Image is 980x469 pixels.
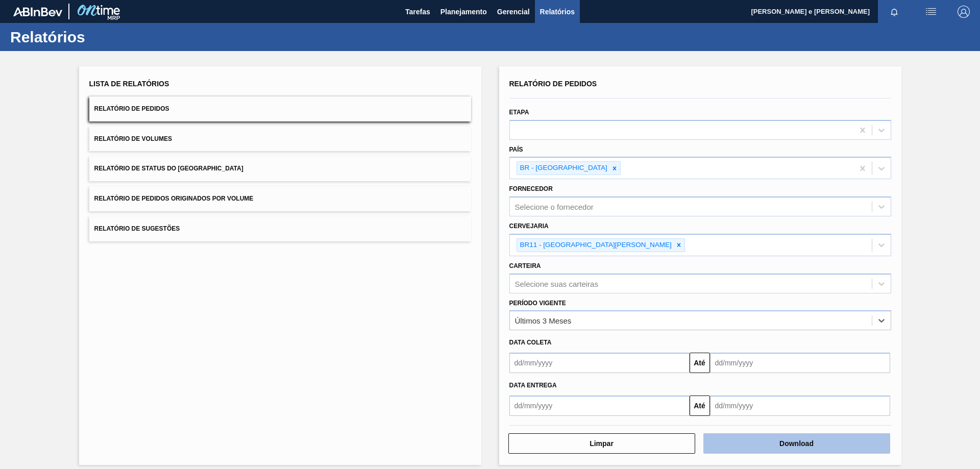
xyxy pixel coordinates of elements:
button: Relatório de Pedidos [89,96,471,121]
img: userActions [925,6,937,18]
label: País [509,146,523,153]
input: dd/mm/yyyy [710,353,890,373]
div: Últimos 3 Meses [515,316,572,325]
input: dd/mm/yyyy [509,353,690,373]
span: Relatório de Status do [GEOGRAPHIC_DATA] [94,165,243,172]
input: dd/mm/yyyy [509,396,690,416]
span: Relatório de Volumes [94,135,172,142]
span: Relatório de Pedidos Originados por Volume [94,195,254,202]
span: Planejamento [440,6,487,18]
label: Carteira [509,262,541,269]
button: Relatório de Status do [GEOGRAPHIC_DATA] [89,156,471,181]
button: Relatório de Pedidos Originados por Volume [89,186,471,211]
span: Relatório de Sugestões [94,225,180,232]
span: Relatórios [540,6,575,18]
label: Período Vigente [509,300,566,307]
div: BR - [GEOGRAPHIC_DATA] [517,162,609,175]
span: Data entrega [509,382,557,389]
div: Selecione suas carteiras [515,279,598,288]
img: TNhmsLtSVTkK8tSr43FrP2fwEKptu5GPRR3wAAAABJRU5ErkJggg== [13,7,62,16]
button: Relatório de Sugestões [89,216,471,241]
span: Gerencial [497,6,530,18]
span: Relatório de Pedidos [509,80,597,88]
button: Até [690,396,710,416]
span: Data coleta [509,339,552,346]
label: Cervejaria [509,223,549,230]
h1: Relatórios [10,31,191,43]
button: Relatório de Volumes [89,127,471,152]
span: Tarefas [405,6,430,18]
img: Logout [958,6,970,18]
span: Lista de Relatórios [89,80,169,88]
button: Até [690,353,710,373]
button: Notificações [878,5,911,19]
div: Selecione o fornecedor [515,203,594,211]
input: dd/mm/yyyy [710,396,890,416]
div: BR11 - [GEOGRAPHIC_DATA][PERSON_NAME] [517,239,673,252]
span: Relatório de Pedidos [94,105,169,112]
label: Fornecedor [509,185,553,192]
button: Download [703,433,890,454]
label: Etapa [509,109,529,116]
button: Limpar [508,433,695,454]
